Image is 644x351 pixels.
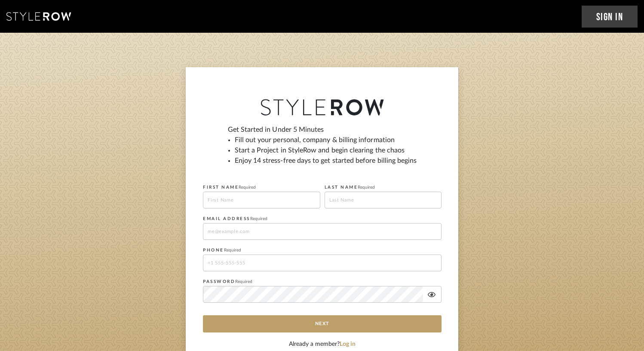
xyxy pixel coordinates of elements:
[203,315,442,332] button: Next
[340,340,356,349] button: Log in
[228,124,417,173] div: Get Started in Under 5 Minutes
[203,192,320,208] input: First Name
[203,340,442,349] div: Already a member?
[203,248,241,253] label: PHONE
[325,185,375,190] label: LAST NAME
[203,255,442,271] input: +1 555-555-555
[203,216,267,221] label: EMAIL ADDRESS
[235,135,417,145] li: Fill out your personal, company & billing information
[239,185,256,189] span: Required
[582,6,638,28] a: Sign In
[250,217,267,221] span: Required
[203,223,442,240] input: me@example.com
[203,279,252,284] label: PASSWORD
[358,185,375,189] span: Required
[203,185,256,190] label: FIRST NAME
[325,192,442,208] input: Last Name
[224,248,241,252] span: Required
[235,145,417,155] li: Start a Project in StyleRow and begin clearing the chaos
[235,155,417,166] li: Enjoy 14 stress-free days to get started before billing begins
[235,280,252,284] span: Required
